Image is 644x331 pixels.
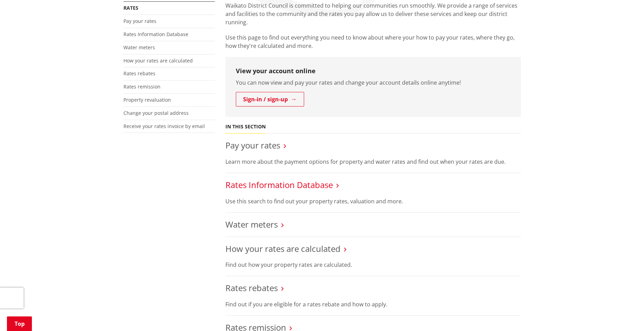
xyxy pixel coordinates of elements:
a: Property revaluation [123,96,171,103]
h3: View your account online [236,67,510,75]
p: Use this page to find out everything you need to know about where your how to pay your rates, whe... [225,33,521,50]
a: How your rates are calculated [225,243,341,254]
a: Water meters [225,219,278,230]
a: Water meters [123,44,155,51]
p: Use this search to find out your property rates, valuation and more. [225,197,521,205]
a: Receive your rates invoice by email [123,123,205,129]
a: Rates rebates [225,282,278,294]
iframe: Messenger Launcher [612,302,637,327]
a: Pay your rates [225,139,280,151]
a: Pay your rates [123,18,156,24]
a: Change your postal address [123,110,189,116]
p: Find out how your property rates are calculated. [225,261,521,269]
a: Rates rebates [123,70,155,77]
a: Sign-in / sign-up [236,92,304,107]
p: Learn more about the payment options for property and water rates and find out when your rates ar... [225,158,521,166]
h5: In this section [225,124,266,130]
p: You can now view and pay your rates and change your account details online anytime! [236,78,510,87]
a: Rates Information Database [123,31,188,37]
p: Find out if you are eligible for a rates rebate and how to apply. [225,300,521,308]
a: Rates remission [123,83,161,90]
a: How your rates are calculated [123,57,193,64]
a: Top [7,316,32,331]
a: Rates Information Database [225,179,333,190]
a: Rates [123,5,138,11]
p: Waikato District Council is committed to helping our communities run smoothly. We provide a range... [225,1,521,26]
